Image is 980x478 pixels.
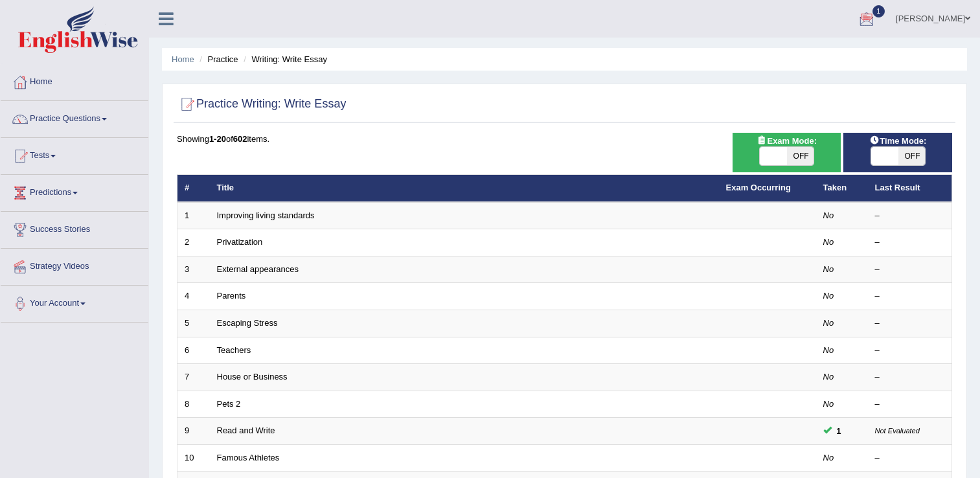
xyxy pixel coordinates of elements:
[177,229,210,256] td: 2
[787,147,814,165] span: OFF
[864,134,931,148] span: Time Mode:
[233,134,247,144] b: 602
[823,237,834,247] em: No
[751,134,821,148] span: Exam Mode:
[875,236,945,249] div: –
[1,249,148,281] a: Strategy Videos
[875,264,945,276] div: –
[177,364,210,391] td: 7
[177,202,210,229] td: 1
[177,133,952,145] div: Showing of items.
[1,64,148,97] a: Home
[875,290,945,302] div: –
[209,134,226,144] b: 1-20
[823,372,834,381] em: No
[875,398,945,411] div: –
[177,283,210,310] td: 4
[1,212,148,244] a: Success Stories
[177,256,210,283] td: 3
[217,399,241,409] a: Pets 2
[875,427,920,435] small: Not Evaluated
[177,391,210,418] td: 8
[823,318,834,328] em: No
[217,318,278,328] a: Escaping Stress
[177,95,346,114] h2: Practice Writing: Write Essay
[196,53,238,65] li: Practice
[823,345,834,355] em: No
[217,291,246,301] a: Parents
[177,418,210,445] td: 9
[868,175,952,202] th: Last Result
[210,175,719,202] th: Title
[177,175,210,202] th: #
[217,237,263,247] a: Privatization
[217,264,299,274] a: External appearances
[172,54,194,64] a: Home
[726,183,791,192] a: Exam Occurring
[217,372,288,381] a: House or Business
[1,138,148,170] a: Tests
[875,452,945,464] div: –
[733,133,841,172] div: Show exams occurring in exams
[875,371,945,383] div: –
[823,453,834,462] em: No
[1,101,148,133] a: Practice Questions
[240,53,327,65] li: Writing: Write Essay
[1,175,148,207] a: Predictions
[217,345,251,355] a: Teachers
[823,291,834,301] em: No
[832,424,847,438] span: You can still take this question
[875,345,945,357] div: –
[177,310,210,337] td: 5
[823,399,834,409] em: No
[816,175,868,202] th: Taken
[217,426,275,435] a: Read and Write
[177,444,210,472] td: 10
[823,264,834,274] em: No
[1,286,148,318] a: Your Account
[823,211,834,220] em: No
[875,317,945,330] div: –
[875,210,945,222] div: –
[217,453,280,462] a: Famous Athletes
[898,147,925,165] span: OFF
[217,211,315,220] a: Improving living standards
[177,337,210,364] td: 6
[872,5,885,17] span: 1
